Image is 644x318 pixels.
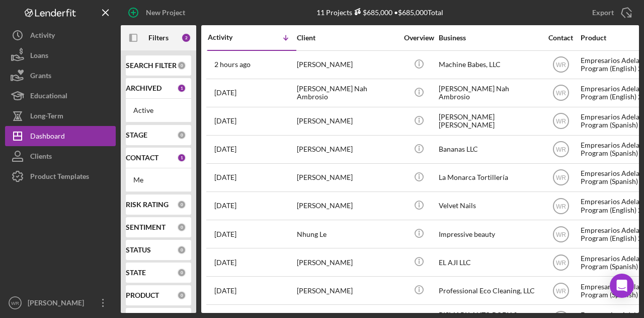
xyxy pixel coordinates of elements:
div: Professional Eco Cleaning, LLC [439,277,539,304]
b: ARCHIVED [126,84,162,92]
div: Me [133,176,184,184]
b: STAGE [126,131,147,139]
div: 2 [181,33,191,43]
time: 2025-09-11 18:14 [214,60,251,69]
div: [PERSON_NAME] [297,164,397,191]
b: STATUS [126,246,151,254]
b: RISK RATING [126,201,169,209]
button: Activity [5,25,116,45]
button: Clients [5,146,116,166]
button: WR[PERSON_NAME] [5,293,116,313]
div: La Monarca Tortillería [439,164,539,191]
div: Contact [542,34,580,42]
time: 2025-08-27 23:06 [214,202,236,210]
div: [PERSON_NAME] [297,136,397,163]
div: Educational [30,86,67,108]
div: 0 [177,131,186,140]
b: Filters [148,34,169,42]
button: New Project [121,3,195,23]
b: STATE [126,269,146,277]
text: WR [556,287,566,294]
b: SEARCH FILTER [126,61,177,70]
text: WR [556,203,566,210]
button: Loans [5,45,116,66]
div: [PERSON_NAME] [25,293,91,315]
div: 0 [177,245,186,255]
div: Dashboard [30,126,65,149]
div: [PERSON_NAME] Nah Ambrosio [297,80,397,106]
button: Grants [5,66,116,86]
div: 0 [177,268,186,277]
div: Active [133,106,184,114]
div: 0 [177,223,186,232]
text: WR [556,259,566,266]
div: Activity [208,33,252,41]
button: Long-Term [5,106,116,126]
div: Overview [400,34,438,42]
div: Clients [30,146,52,169]
time: 2025-08-11 23:35 [214,259,236,267]
div: 11 Projects • $685,000 Total [316,8,443,17]
time: 2025-08-25 07:00 [214,230,236,238]
div: [PERSON_NAME] [297,249,397,276]
div: [PERSON_NAME] [297,193,397,219]
text: WR [11,300,19,306]
div: [PERSON_NAME] [297,277,397,304]
div: 1 [177,84,186,93]
text: WR [556,90,566,97]
div: Long-Term [30,106,63,129]
div: Client [297,34,397,42]
button: Product Templates [5,166,116,186]
text: WR [556,118,566,125]
div: $685,000 [352,8,392,17]
text: WR [556,61,566,69]
button: Export [582,3,639,23]
div: Bananas LLC [439,136,539,163]
b: PRODUCT [126,291,159,299]
b: SENTIMENT [126,223,166,231]
time: 2025-09-09 18:07 [214,89,236,97]
text: WR [556,231,566,238]
div: Business [439,34,539,42]
time: 2025-09-03 05:39 [214,145,236,153]
div: EL AJI LLC [439,249,539,276]
time: 2025-09-04 00:14 [214,117,236,125]
div: Impressive beauty [439,221,539,247]
div: 0 [177,200,186,209]
div: 0 [177,61,186,70]
text: WR [556,174,566,181]
div: 0 [177,291,186,300]
div: Product Templates [30,166,89,189]
div: Activity [30,25,55,48]
div: Velvet Nails [439,193,539,219]
div: [PERSON_NAME] [PERSON_NAME] [439,108,539,135]
b: CONTACT [126,154,158,162]
text: WR [556,146,566,153]
div: Machine Babes, LLC [439,51,539,78]
div: [PERSON_NAME] Nah Ambrosio [439,80,539,106]
div: Export [592,3,614,23]
div: Nhung Le [297,221,397,247]
div: [PERSON_NAME] [297,51,397,78]
button: Dashboard [5,126,116,146]
div: Open Intercom Messenger [610,274,634,298]
div: Grants [30,66,51,88]
div: [PERSON_NAME] [297,108,397,135]
button: Educational [5,86,116,106]
div: 1 [177,153,186,162]
div: Loans [30,45,48,68]
div: New Project [146,3,185,23]
time: 2025-08-28 01:08 [214,173,236,181]
time: 2025-08-05 23:42 [214,287,236,295]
